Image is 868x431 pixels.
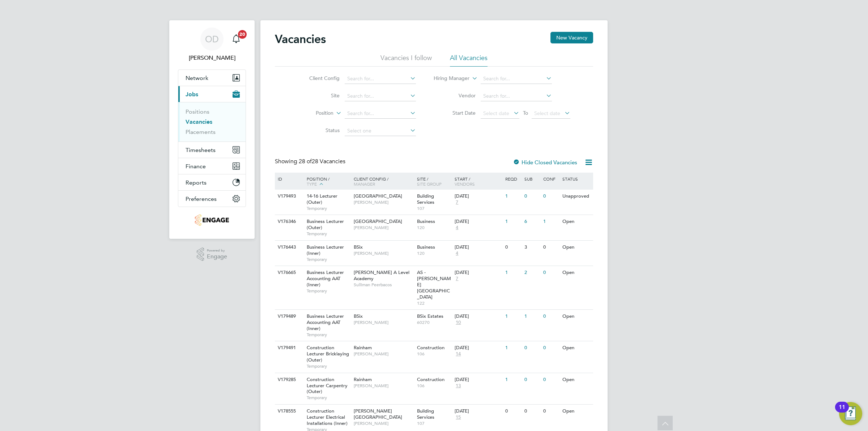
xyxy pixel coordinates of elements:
[455,244,502,250] div: [DATE]
[541,405,560,418] div: 0
[307,218,344,231] span: Business Lecturer (Outer)
[523,266,541,279] div: 2
[417,244,435,250] span: Business
[455,219,502,225] div: [DATE]
[229,28,243,51] a: 20
[276,215,301,228] div: V176346
[455,276,459,282] span: 7
[561,405,592,418] div: Open
[186,163,206,170] span: Finance
[534,110,560,117] span: Select date
[169,20,255,239] nav: Main navigation
[178,70,246,86] button: Network
[186,75,208,81] span: Network
[380,54,432,67] li: Vacancies I follow
[307,269,344,288] span: Business Lecturer Accounting AAT (Inner)
[307,288,350,294] span: Temporary
[298,75,340,81] label: Client Config
[276,310,301,323] div: V179489
[354,244,363,250] span: BSix
[307,257,350,262] span: Temporary
[417,376,444,383] span: Construction
[352,173,415,190] div: Client Config /
[455,181,475,187] span: Vendors
[205,34,219,44] span: OD
[186,91,198,98] span: Jobs
[417,250,451,256] span: 120
[521,108,530,118] span: To
[178,28,246,62] a: OD[PERSON_NAME]
[428,75,469,82] label: Hiring Manager
[541,341,560,355] div: 0
[354,282,413,288] span: Sulliman Peerbacos
[481,74,552,84] input: Search for...
[455,320,462,326] span: 10
[186,147,216,153] span: Timesheets
[417,193,434,205] span: Building Services
[354,320,413,325] span: [PERSON_NAME]
[276,405,301,418] div: V178555
[276,190,301,203] div: V179493
[455,383,462,389] span: 13
[275,158,347,165] div: Showing
[238,30,247,39] span: 20
[503,173,522,185] div: Reqd
[503,405,522,418] div: 0
[345,109,416,119] input: Search for...
[307,193,337,205] span: 14-16 Lecturer (Outer)
[455,345,502,351] div: [DATE]
[345,126,416,136] input: Select one
[417,313,443,319] span: BSix Estates
[298,127,340,134] label: Status
[354,345,372,351] span: Rainham
[455,351,462,357] span: 14
[541,173,560,185] div: Conf
[276,241,301,254] div: V176443
[541,373,560,386] div: 0
[417,218,435,224] span: Business
[307,181,317,187] span: Type
[345,91,416,101] input: Search for...
[455,270,502,276] div: [DATE]
[354,193,402,199] span: [GEOGRAPHIC_DATA]
[276,373,301,386] div: V179285
[276,266,301,279] div: V176665
[178,214,246,226] a: Go to home page
[276,173,301,185] div: ID
[301,173,352,191] div: Position /
[541,190,560,203] div: 0
[561,173,592,185] div: Status
[839,407,845,417] div: 11
[523,241,541,254] div: 3
[523,341,541,355] div: 0
[839,402,862,425] button: Open Resource Center, 11 new notifications
[417,421,451,426] span: 107
[523,405,541,418] div: 0
[207,248,227,254] span: Powered by
[417,181,442,187] span: Site Group
[503,241,522,254] div: 0
[186,195,217,202] span: Preferences
[417,383,451,389] span: 106
[417,351,451,357] span: 106
[417,206,451,211] span: 107
[523,373,541,386] div: 0
[298,92,340,99] label: Site
[354,199,413,205] span: [PERSON_NAME]
[178,174,246,190] button: Reports
[455,414,462,421] span: 15
[513,159,577,166] label: Hide Closed Vacancies
[197,248,227,261] a: Powered byEngage
[354,408,402,420] span: [PERSON_NAME][GEOGRAPHIC_DATA]
[354,218,402,224] span: [GEOGRAPHIC_DATA]
[178,158,246,174] button: Finance
[541,266,560,279] div: 0
[455,225,459,231] span: 4
[307,408,348,426] span: Construction Lecturer Electrical Installations (Inner)
[541,215,560,228] div: 1
[178,142,246,158] button: Timesheets
[354,181,375,187] span: Manager
[417,320,451,325] span: 60270
[417,269,451,300] span: AS - [PERSON_NAME][GEOGRAPHIC_DATA]
[483,110,509,117] span: Select date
